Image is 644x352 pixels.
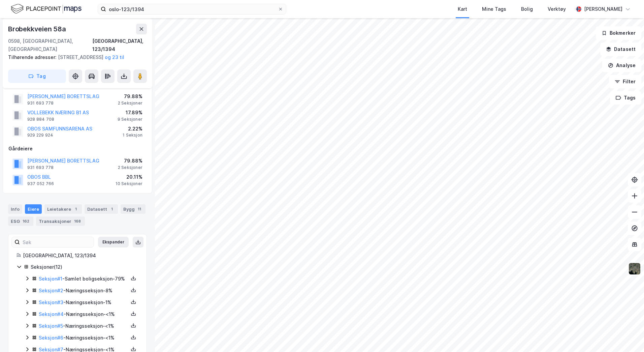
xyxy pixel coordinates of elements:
div: 168 [73,218,82,225]
div: 10 Seksjoner [116,181,142,186]
div: 162 [21,218,31,225]
a: Seksjon#3 [39,299,63,305]
div: Verktøy [548,5,566,13]
div: Info [8,204,22,214]
div: Eiere [25,204,42,214]
div: [GEOGRAPHIC_DATA], 123/1394 [92,37,147,53]
button: Analyse [602,59,641,72]
button: Datasett [600,42,641,56]
div: 937 052 766 [27,181,54,186]
a: Seksjon#6 [39,335,63,341]
span: Tilhørende adresser: [8,54,58,60]
button: Ekspander [98,237,129,247]
div: 931 693 778 [27,165,54,170]
div: 9 Seksjoner [118,117,142,122]
div: 2 Seksjoner [118,165,142,170]
div: 1 Seksjon [123,133,142,138]
div: 928 884 708 [27,117,54,122]
a: Seksjon#5 [39,323,63,329]
div: - Samlet boligseksjon - 79% [39,275,128,283]
div: 79.88% [118,157,142,165]
div: 0598, [GEOGRAPHIC_DATA], [GEOGRAPHIC_DATA] [8,37,92,53]
div: - Næringsseksjon - 8% [39,287,128,295]
div: [PERSON_NAME] [584,5,622,13]
div: 931 693 778 [27,100,54,106]
div: 17.89% [118,109,142,117]
iframe: Chat Widget [610,320,644,352]
div: 20.11% [116,173,142,181]
div: Bolig [521,5,533,13]
img: 9k= [628,262,641,275]
div: 79.88% [118,92,142,100]
a: Seksjon#1 [39,276,62,282]
button: Bokmerker [596,26,641,40]
a: Seksjon#4 [39,311,64,317]
div: ESG [8,216,33,226]
div: Bygg [121,204,146,214]
div: [GEOGRAPHIC_DATA], 123/1394 [23,252,138,260]
div: Kart [458,5,467,13]
div: 11 [136,206,143,212]
div: 2 Seksjoner [118,100,142,106]
button: Filter [609,75,641,88]
a: Seksjon#2 [39,288,63,293]
div: - Næringsseksjon - 1% [39,298,128,306]
button: Tags [610,91,641,105]
div: 929 229 924 [27,133,53,138]
button: Tag [8,69,66,83]
div: Gårdeiere [8,145,147,153]
div: Kontrollprogram for chat [610,320,644,352]
div: 1 [72,206,79,212]
div: - Næringsseksjon - <1% [39,334,128,342]
input: Søk på adresse, matrikkel, gårdeiere, leietakere eller personer [106,4,278,14]
div: Seksjoner ( 12 ) [31,263,138,271]
div: Brobekkveien 58a [8,24,67,34]
div: Datasett [85,204,118,214]
div: Transaksjoner [36,216,85,226]
div: - Næringsseksjon - <1% [39,322,128,330]
img: logo.f888ab2527a4732fd821a326f86c7f29.svg [11,3,82,15]
div: Leietakere [44,204,82,214]
div: Mine Tags [482,5,506,13]
div: 2.22% [123,125,142,133]
div: [STREET_ADDRESS] [8,53,141,61]
input: Søk [20,237,94,247]
div: 1 [108,206,115,212]
div: - Næringsseksjon - <1% [39,310,128,318]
